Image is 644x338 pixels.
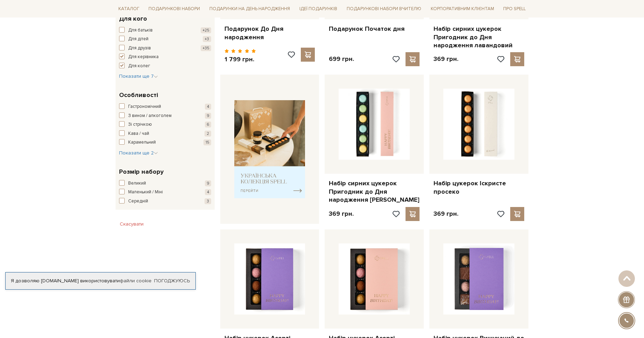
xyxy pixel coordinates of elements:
a: Подарунок Початок дня [329,25,420,33]
button: Для друзів +35 [119,45,211,52]
a: Набір цукерок Іскристе просеко [434,179,524,196]
p: 699 грн. [329,55,354,63]
span: 6 [205,122,211,127]
span: Особливості [119,90,158,100]
span: 9 [205,180,211,186]
button: Зі стрічкою 6 [119,121,211,128]
button: Скасувати [116,219,148,230]
button: Для дітей +3 [119,36,211,43]
button: Кава / чай 2 [119,130,211,137]
button: Для керівника [119,54,211,61]
button: Показати ще 7 [119,73,158,80]
span: 3 [205,198,211,204]
span: Карамельний [128,139,156,146]
a: Подарунки на День народження [207,4,293,14]
span: Середній [128,198,148,205]
button: Для колег [119,63,211,70]
p: 369 грн. [434,55,458,63]
button: Середній 3 [119,198,211,205]
span: Розмір набору [119,167,164,177]
span: Гастрономічний [128,103,161,110]
div: Я дозволяю [DOMAIN_NAME] використовувати [6,278,195,284]
span: Великий [128,180,146,187]
button: Маленький / Міні 4 [119,189,211,196]
a: Погоджуюсь [154,278,190,284]
a: Ідеї подарунків [297,4,340,14]
a: Каталог [116,4,142,14]
button: З вином / алкоголем 9 [119,112,211,119]
span: 9 [205,113,211,119]
span: +25 [201,27,211,33]
span: Для батьків [128,27,153,34]
span: Для колег [128,63,150,70]
span: +35 [201,45,211,51]
span: 2 [205,131,211,137]
span: З вином / алкоголем [128,112,172,119]
span: Для керівника [128,54,159,61]
span: Кава / чай [128,130,149,137]
button: Великий 9 [119,180,211,187]
span: Показати ще 7 [119,73,158,79]
a: Подарункові набори [146,4,203,14]
button: Гастрономічний 4 [119,103,211,110]
span: Для дітей [128,36,148,43]
span: +3 [203,36,211,42]
span: Маленький / Міні [128,189,163,196]
p: 369 грн. [434,210,458,218]
span: 4 [205,189,211,195]
span: Для друзів [128,45,151,52]
a: Про Spell [500,4,528,14]
span: 4 [205,104,211,110]
span: Показати ще 2 [119,150,158,156]
span: Зі стрічкою [128,121,152,128]
a: Подарунок До Дня народження [224,25,315,41]
img: banner [234,100,305,199]
a: Набір сирних цукерок Пригодник до Дня народження лавандовий [434,25,524,49]
button: Показати ще 2 [119,150,158,157]
span: 15 [203,139,211,145]
a: Подарункові набори Вчителю [344,3,424,15]
button: Для батьків +25 [119,27,211,34]
button: Карамельний 15 [119,139,211,146]
a: файли cookie [120,278,152,284]
p: 369 грн. [329,210,354,218]
p: 1 799 грн. [224,55,256,63]
a: Набір сирних цукерок Пригодник до Дня народження [PERSON_NAME] [329,179,420,204]
a: Корпоративним клієнтам [428,4,497,14]
span: Для кого [119,14,147,23]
